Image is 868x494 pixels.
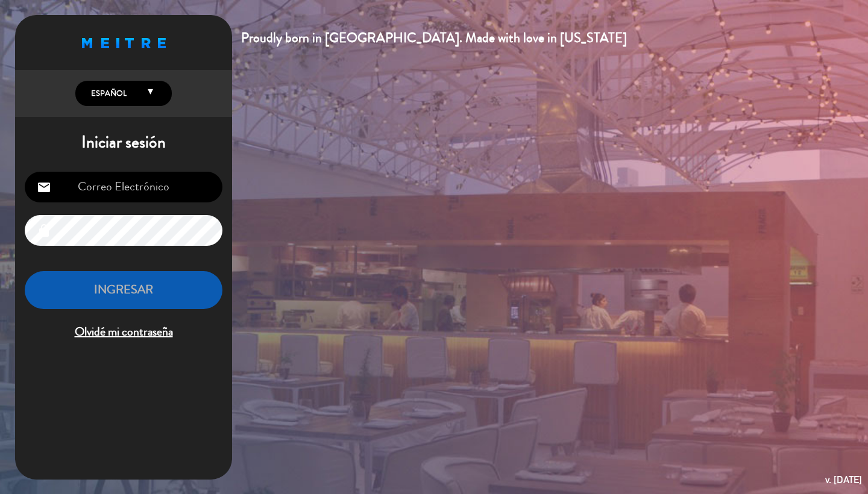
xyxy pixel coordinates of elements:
h1: Iniciar sesión [15,133,232,153]
div: v. [DATE] [825,472,862,488]
i: email [37,180,51,195]
input: Correo Electrónico [25,172,222,202]
span: Olvidé mi contraseña [25,322,222,342]
i: lock [37,224,51,238]
button: INGRESAR [25,271,222,309]
span: Español [88,87,127,99]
